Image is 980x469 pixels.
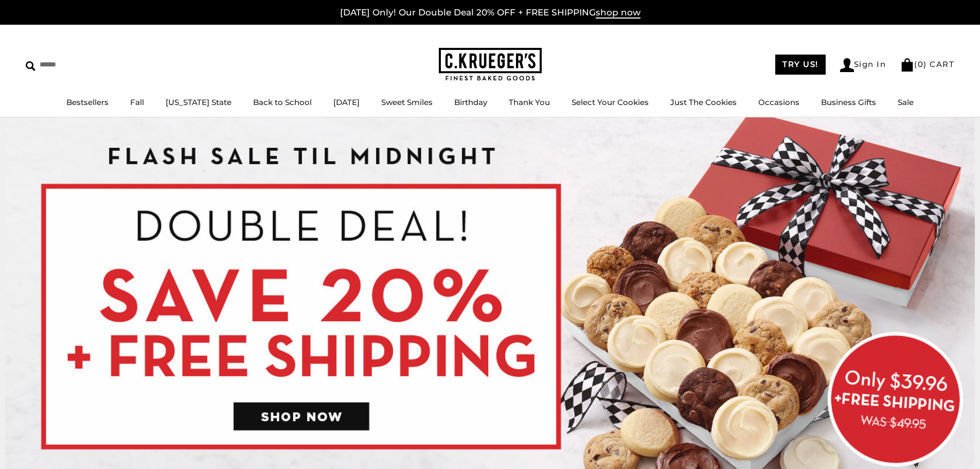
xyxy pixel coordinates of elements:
[130,97,144,107] a: Fall
[900,58,914,72] img: Bag
[253,97,312,107] a: Back to School
[840,58,854,72] img: Account
[381,97,433,107] a: Sweet Smiles
[26,61,35,71] img: Search
[775,55,826,75] a: TRY US!
[166,97,231,107] a: [US_STATE] State
[670,97,737,107] a: Just The Cookies
[596,7,640,19] span: shop now
[509,97,550,107] a: Thank You
[333,97,360,107] a: [DATE]
[821,97,876,107] a: Business Gifts
[572,97,649,107] a: Select Your Cookies
[439,48,542,81] img: C.KRUEGER'S
[66,97,109,107] a: Bestsellers
[454,97,487,107] a: Birthday
[340,7,640,19] a: [DATE] Only! Our Double Deal 20% OFF + FREE SHIPPINGshop now
[840,58,886,72] a: Sign In
[758,97,799,107] a: Occasions
[898,97,914,107] a: Sale
[26,57,148,73] input: Search
[918,59,924,69] span: 0
[900,59,954,69] a: (0) CART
